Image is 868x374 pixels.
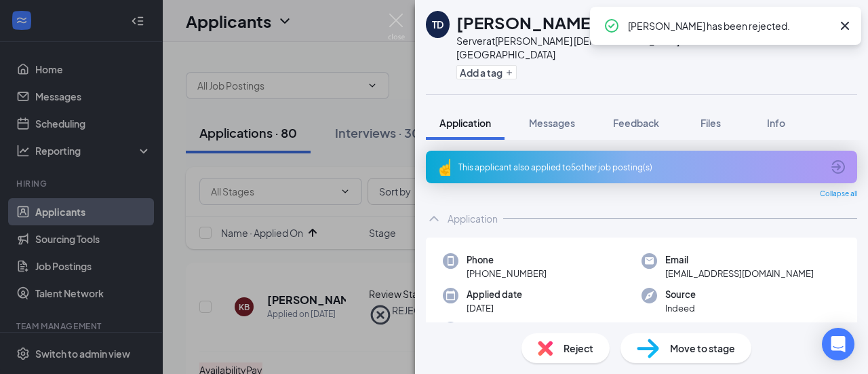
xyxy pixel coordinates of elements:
[830,159,846,175] svg: ArrowCircle
[701,117,721,129] span: Files
[467,301,522,315] span: [DATE]
[820,189,857,200] span: Collapse all
[467,267,547,280] span: [PHONE_NUMBER]
[665,301,696,315] span: Indeed
[529,117,575,129] span: Messages
[456,65,517,79] button: PlusAdd a tag
[604,18,620,34] svg: CheckmarkCircle
[564,341,593,356] span: Reject
[467,322,551,335] span: Preferred language
[628,18,831,34] div: [PERSON_NAME] has been rejected.
[448,212,498,225] div: Application
[837,18,853,34] svg: Cross
[505,69,513,77] svg: Plus
[665,288,696,301] span: Source
[456,34,769,61] div: Server at [PERSON_NAME] [DEMOGRAPHIC_DATA]-fil-A - [GEOGRAPHIC_DATA]
[467,253,547,267] span: Phone
[670,341,735,356] span: Move to stage
[767,117,785,129] span: Info
[467,288,522,301] span: Applied date
[432,18,443,31] div: TD
[456,11,597,34] h1: [PERSON_NAME]
[665,253,814,267] span: Email
[822,328,854,360] div: Open Intercom Messenger
[439,117,491,129] span: Application
[426,210,442,227] svg: ChevronUp
[665,267,814,280] span: [EMAIL_ADDRESS][DOMAIN_NAME]
[613,117,659,129] span: Feedback
[458,162,822,173] div: This applicant also applied to 5 other job posting(s)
